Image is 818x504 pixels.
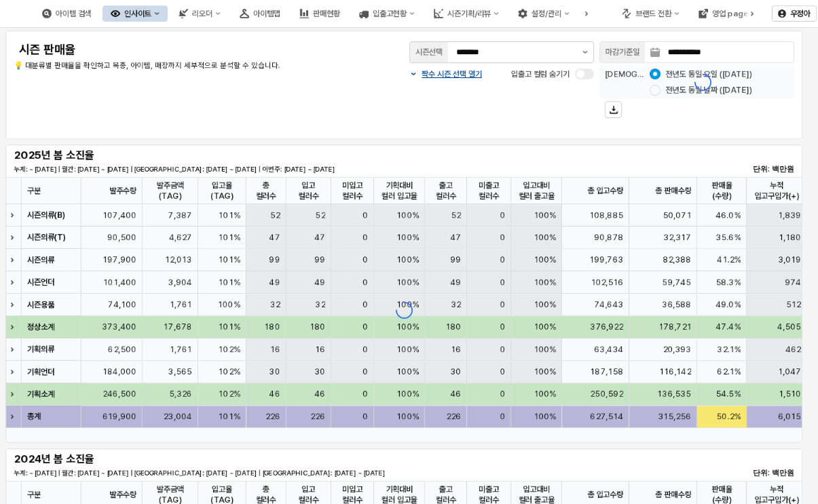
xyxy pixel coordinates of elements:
button: 설정/관리 [510,5,578,22]
div: 인사이트 [124,9,151,18]
div: 영업 page [712,9,748,18]
button: 판매현황 [291,5,348,22]
h5: 2024년 봄 소진율 [14,452,144,466]
div: 시즌기획/리뷰 [447,9,491,18]
p: 짝수 시즌 선택 열기 [422,69,482,79]
button: 짝수 시즌 선택 열기 [409,69,482,79]
button: 인사이트 [103,5,168,22]
h4: 시즌 판매율 [19,43,333,56]
div: 브랜드 전환 [635,9,671,18]
div: 시즌선택 [415,45,443,59]
p: 우정아 [790,8,811,19]
button: 제안 사항 표시 [577,42,593,62]
p: 💡 대분류별 판매율을 확인하고 복종, 아이템, 매장까지 세부적으로 분석할 수 있습니다. [14,60,339,72]
button: 영업 page [690,5,756,22]
button: 아이템 검색 [34,5,100,22]
div: 설정/관리 [532,9,561,18]
button: 우정아 [772,5,817,22]
div: 아이템맵 [253,9,280,18]
div: 리오더 [192,9,212,18]
div: 판매현황 [313,9,340,18]
div: 아이템 검색 [56,9,92,18]
p: 누계: ~ [DATE] | 월간: [DATE] ~ [DATE] | [GEOGRAPHIC_DATA]: [DATE] ~ [DATE] | 이번주: [DATE] ~ [DATE] [14,164,534,174]
p: 단위: 백만원 [729,467,794,479]
div: 입출고현황 [373,9,407,18]
button: 입출고현황 [351,5,423,22]
button: 리오더 [170,5,229,22]
p: 누계: ~ [DATE] | 월간: [DATE] ~ [DATE] | [GEOGRAPHIC_DATA]: [DATE] ~ [DATE] | [GEOGRAPHIC_DATA]: [DAT... [14,468,534,478]
h5: 2025년 봄 소진율 [14,149,144,162]
div: 마감기준일 [606,45,639,59]
button: 브랜드 전환 [614,5,688,22]
span: 입출고 컬럼 숨기기 [511,69,570,79]
button: 아이템맵 [231,5,289,22]
button: 시즌기획/리뷰 [426,5,507,22]
p: 단위: 백만원 [729,163,794,175]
